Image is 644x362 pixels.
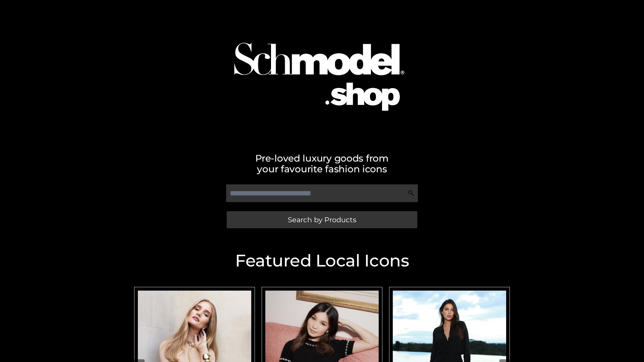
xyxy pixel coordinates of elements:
h2: Pre-loved luxury goods from your favourite fashion icons [131,153,513,174]
a: Search by Products [227,211,417,228]
h2: Featured Local Icons​ [131,252,513,269]
img: Search Icon [408,190,415,196]
span: Search by Products [288,216,356,223]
